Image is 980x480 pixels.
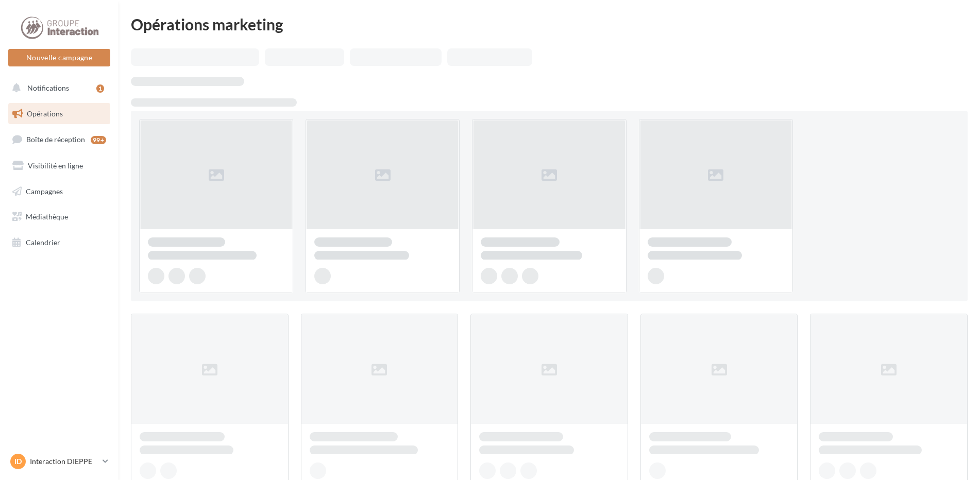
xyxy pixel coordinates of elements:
span: ID [14,456,22,467]
a: Visibilité en ligne [6,155,112,177]
span: Boîte de réception [26,135,85,144]
a: Campagnes [6,181,112,202]
a: Médiathèque [6,206,112,228]
span: Campagnes [26,186,63,195]
p: Interaction DIEPPE [30,456,98,467]
span: Médiathèque [26,212,68,221]
div: Opérations marketing [131,16,968,32]
button: Nouvelle campagne [8,49,110,66]
div: 99+ [91,136,106,144]
a: Boîte de réception99+ [6,128,112,150]
div: 1 [96,84,104,93]
a: ID Interaction DIEPPE [8,452,110,471]
span: Opérations [27,109,63,118]
a: Opérations [6,103,112,125]
button: Notifications 1 [6,77,108,99]
span: Calendrier [26,238,60,247]
span: Notifications [27,83,69,92]
a: Calendrier [6,232,112,253]
span: Visibilité en ligne [28,161,83,170]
